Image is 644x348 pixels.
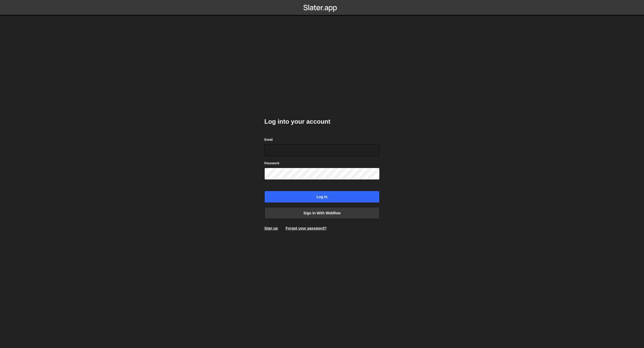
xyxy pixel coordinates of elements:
[264,117,380,126] h2: Log into your account
[264,207,380,219] a: Sign in with Webflow
[264,161,279,166] label: Password
[264,191,380,203] input: Log in
[286,226,326,230] a: Forgot your password?
[264,226,278,230] a: Sign up
[264,137,273,142] label: Email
